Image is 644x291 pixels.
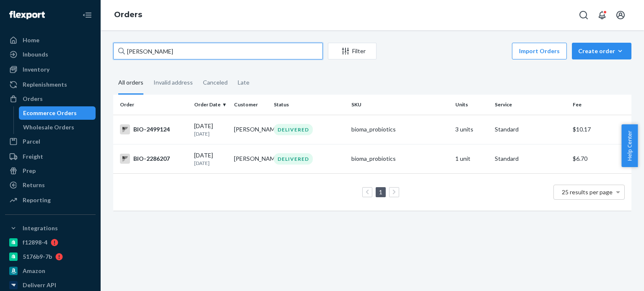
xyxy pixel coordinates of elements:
div: Reporting [23,196,51,204]
div: f12898-4 [23,238,47,247]
td: [PERSON_NAME] [231,144,270,173]
div: Ecommerce Orders [23,109,77,117]
div: Inbounds [23,50,48,59]
p: Standard [495,125,566,134]
div: bioma_probiotics [351,155,448,163]
div: 5176b9-7b [23,252,52,261]
th: Fee [569,95,631,115]
div: DELIVERED [274,124,313,135]
div: Freight [23,152,43,161]
a: Orders [5,92,96,106]
input: Search orders [113,43,323,59]
div: Parcel [23,137,40,146]
a: Page 1 is your current page [377,188,384,196]
div: Canceled [203,72,228,93]
div: Amazon [23,267,45,275]
a: f12898-4 [5,236,96,249]
button: Create order [572,43,631,59]
button: Help Center [621,124,638,167]
button: Integrations [5,221,96,235]
th: Order Date [191,95,231,115]
div: Prep [23,167,36,175]
div: BIO-2499124 [120,124,187,134]
div: Invalid address [153,72,193,93]
span: 25 results per page [562,188,613,196]
div: Customer [234,101,267,108]
a: Ecommerce Orders [19,106,96,120]
p: Standard [495,155,566,163]
td: 1 unit [452,144,492,173]
button: Close Navigation [79,7,96,23]
th: SKU [348,95,452,115]
div: DELIVERED [274,153,313,165]
div: Filter [328,47,376,55]
td: 3 units [452,115,492,144]
button: Open Search Box [575,7,592,23]
ol: breadcrumbs [107,3,149,27]
div: bioma_probiotics [351,125,448,134]
a: Returns [5,178,96,192]
div: Deliverr API [23,281,56,289]
a: Amazon [5,264,96,278]
th: Units [452,95,492,115]
a: Home [5,33,96,47]
a: 5176b9-7b [5,250,96,263]
a: Prep [5,164,96,178]
p: [DATE] [194,130,227,137]
a: Inventory [5,63,96,76]
td: $6.70 [569,144,631,173]
th: Status [270,95,348,115]
p: [DATE] [194,160,227,167]
div: BIO-2286207 [120,154,187,164]
div: Orders [23,95,43,103]
button: Open notifications [594,7,610,23]
div: Integrations [23,224,58,232]
a: Parcel [5,135,96,148]
img: Flexport logo [9,11,45,19]
div: All orders [118,72,143,95]
div: [DATE] [194,122,227,137]
div: Replenishments [23,80,67,89]
div: Home [23,36,39,44]
div: Late [238,72,249,93]
th: Order [113,95,191,115]
a: Wholesale Orders [19,121,96,134]
th: Service [491,95,569,115]
a: Inbounds [5,48,96,61]
button: Import Orders [512,43,567,59]
a: Replenishments [5,78,96,91]
a: Freight [5,150,96,163]
button: Filter [328,43,377,59]
div: [DATE] [194,151,227,167]
div: Wholesale Orders [23,123,74,131]
td: $10.17 [569,115,631,144]
a: Reporting [5,193,96,207]
div: Inventory [23,65,49,74]
button: Open account menu [612,7,629,23]
div: Returns [23,181,45,189]
td: [PERSON_NAME] [231,115,270,144]
a: Orders [114,10,142,19]
div: Create order [578,47,625,55]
